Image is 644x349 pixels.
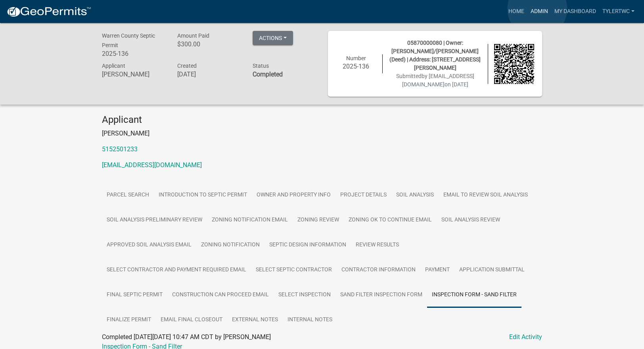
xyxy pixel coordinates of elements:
a: TylerTWC [599,4,638,19]
a: Home [505,4,527,19]
a: Finalize Permit [102,307,156,333]
h6: 2025-136 [102,50,165,57]
a: Soil Analysis Review [437,208,505,233]
h6: $300.00 [177,40,241,48]
a: Final Septic Permit [102,282,167,308]
a: Soil Analysis [391,183,439,208]
h6: [PERSON_NAME] [102,71,165,78]
a: 5152501233 [102,145,138,153]
a: Edit Activity [509,332,542,342]
span: Completed [DATE][DATE] 10:47 AM CDT by [PERSON_NAME] [102,333,271,341]
button: Actions [253,31,293,45]
h4: Applicant [102,114,542,126]
h6: [DATE] [177,71,241,78]
a: Construction Can Proceed Email [167,282,274,308]
img: QR code [494,44,535,84]
h6: 2025-136 [336,63,376,70]
span: 05870000080 | Owner: [PERSON_NAME]/[PERSON_NAME] (Deed) | Address: [STREET_ADDRESS][PERSON_NAME] [389,40,481,71]
a: [EMAIL_ADDRESS][DOMAIN_NAME] [102,161,202,169]
a: Select Contractor and Payment Required Email [102,257,251,283]
a: Approved Soil Analysis Email [102,233,196,258]
span: Status [253,63,269,69]
a: Email Final Closeout [156,307,227,333]
a: Payment [420,257,454,283]
a: Select Inspection [274,282,335,308]
span: Applicant [102,63,125,69]
a: Email to Review Soil Analysis [439,183,533,208]
a: Application Submittal [454,257,529,283]
a: Owner and Property Info [252,183,335,208]
strong: Completed [253,71,283,78]
a: Admin [527,4,551,19]
p: [PERSON_NAME] [102,129,542,138]
a: Septic Design Information [264,233,351,258]
a: Zoning Review [293,208,344,233]
a: External Notes [227,307,283,333]
span: Amount Paid [177,32,209,39]
a: Contractor Information [337,257,420,283]
a: Select Septic Contractor [251,257,337,283]
a: Zoning OK to continue Email [344,208,437,233]
span: by [EMAIL_ADDRESS][DOMAIN_NAME] [402,73,474,88]
a: Sand Filter Inspection Form [335,282,427,308]
a: Internal Notes [283,307,337,333]
a: Inspection Form - Sand Filter [427,282,521,308]
span: Warren County Septic Permit [102,32,155,48]
span: Submitted on [DATE] [396,73,474,88]
a: Introduction to Septic Permit [154,183,252,208]
a: Project Details [335,183,391,208]
span: Number [346,55,366,61]
a: My Dashboard [551,4,599,19]
a: Soil Analysis Preliminary Review [102,208,207,233]
a: Zoning Notification Email [207,208,293,233]
span: Created [177,63,197,69]
a: Zoning Notification [196,233,264,258]
a: Review Results [351,233,404,258]
a: Parcel search [102,183,154,208]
